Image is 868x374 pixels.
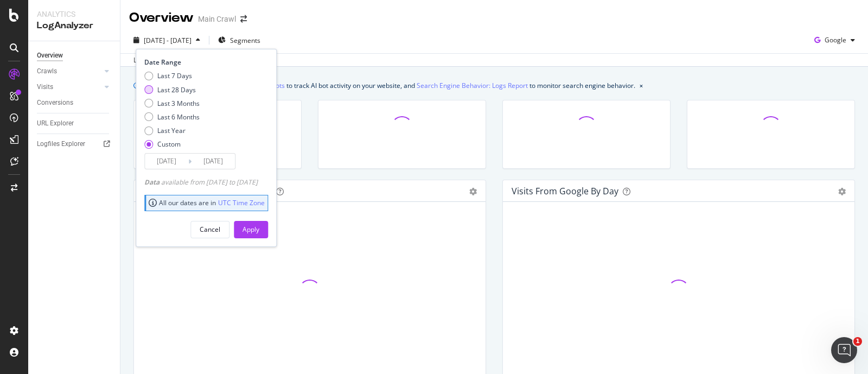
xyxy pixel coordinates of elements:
a: Crawls [37,66,101,77]
div: Last 7 Days [157,71,192,80]
button: Cancel [190,221,229,238]
div: Last 6 Months [157,112,200,122]
button: close banner [637,78,646,93]
button: Google [810,31,859,49]
a: Conversions [37,97,112,109]
div: Last 28 Days [144,85,200,94]
div: LogAnalyzer [37,20,111,32]
button: [DATE] - [DATE] [129,31,205,49]
input: Start Date [145,154,188,169]
div: Custom [144,140,200,149]
div: URL Explorer [37,118,74,129]
div: Visits [37,81,53,93]
iframe: Intercom live chat [831,337,857,363]
div: All our dates are in [149,198,265,207]
div: gear [469,188,477,195]
div: Last 28 Days [157,85,196,94]
div: Last Year [144,126,200,135]
a: UTC Time Zone [218,198,265,207]
span: Data [144,178,161,187]
div: Last 6 Months [144,112,200,122]
span: 1 [853,337,862,346]
a: Search Engine Behavior: Logs Report [417,80,528,91]
div: Last update [133,55,193,65]
div: Apply [242,225,259,234]
a: Visits [37,81,101,93]
div: Last Year [157,126,186,135]
span: Google [825,35,846,45]
div: available from [DATE] to [DATE] [144,178,258,187]
div: Last 3 Months [144,99,200,108]
div: We introduced 2 new report templates: to track AI bot activity on your website, and to monitor se... [144,80,635,91]
button: Apply [234,221,268,238]
input: End Date [192,154,235,169]
span: Segments [230,36,260,45]
button: Segments [214,31,265,49]
div: Overview [37,50,63,61]
div: info banner [133,80,855,91]
div: Cancel [200,225,220,234]
div: Last 7 Days [144,71,200,80]
div: Main Crawl [198,14,236,24]
div: Date Range [144,58,265,67]
div: Last 3 Months [157,99,200,108]
div: Custom [157,140,181,149]
div: Overview [129,9,194,27]
div: Visits from Google by day [512,186,618,196]
a: URL Explorer [37,118,112,129]
div: Crawls [37,66,57,77]
span: [DATE] - [DATE] [144,36,192,45]
div: arrow-right-arrow-left [240,15,247,23]
a: Logfiles Explorer [37,138,112,150]
div: Analytics [37,9,111,20]
a: Overview [37,50,112,61]
div: gear [838,188,846,195]
div: Conversions [37,97,73,109]
div: Logfiles Explorer [37,138,85,150]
